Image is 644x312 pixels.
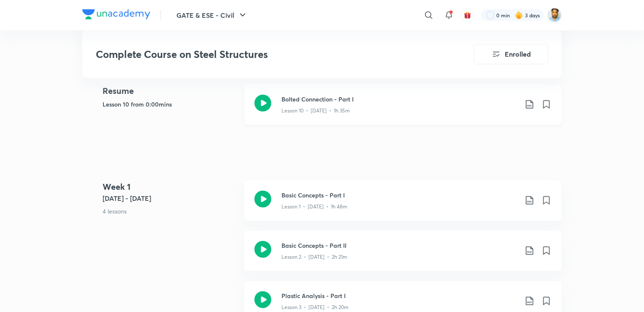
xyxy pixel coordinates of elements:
h4: Week 1 [103,181,238,193]
p: Lesson 10 • [DATE] • 1h 35m [281,107,350,115]
h3: Plastic Analysis - Part I [281,291,518,300]
h3: Bolted Connection - Part I [281,95,518,104]
h4: Resume [103,85,238,97]
a: Bolted Connection - Part ILesson 10 • [DATE] • 1h 35m [244,85,562,135]
button: GATE & ESE - Civil [171,7,253,24]
img: streak [515,11,523,19]
p: 4 lessons [103,207,238,216]
a: Company Logo [82,9,150,22]
h3: Basic Concepts - Part I [281,191,518,200]
h3: Complete Course on Steel Structures [96,48,426,60]
h5: Lesson 10 from 0:00mins [103,100,238,109]
p: Lesson 3 • [DATE] • 2h 20m [281,304,349,311]
img: Kunal Pradeep [547,8,562,22]
button: avatar [461,8,474,22]
h5: [DATE] - [DATE] [103,193,238,203]
p: Lesson 2 • [DATE] • 2h 21m [281,253,347,261]
p: Lesson 1 • [DATE] • 1h 48m [281,203,347,211]
a: Basic Concepts - Part ILesson 1 • [DATE] • 1h 48m [244,181,562,231]
img: Company Logo [82,9,150,19]
h3: Basic Concepts - Part II [281,241,518,250]
a: Basic Concepts - Part IILesson 2 • [DATE] • 2h 21m [244,231,562,281]
button: Enrolled [474,44,548,64]
img: avatar [464,11,471,19]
